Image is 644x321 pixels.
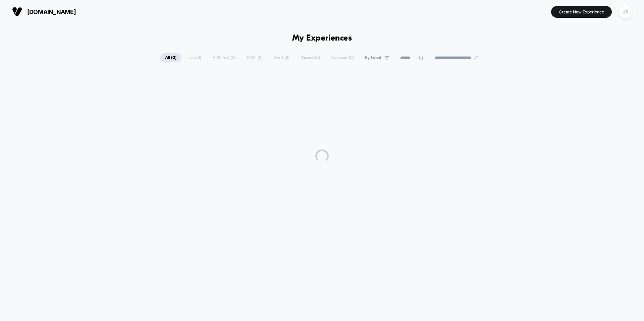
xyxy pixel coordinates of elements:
span: [DOMAIN_NAME] [27,8,76,15]
span: All ( 0 ) [160,53,181,62]
img: Visually logo [12,7,22,17]
button: Create New Experience [551,6,612,18]
button: JS [617,5,634,19]
h1: My Experiences [292,34,352,43]
button: [DOMAIN_NAME] [10,6,78,17]
div: JS [619,5,632,18]
span: By Label [365,55,381,60]
img: end [474,56,478,60]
